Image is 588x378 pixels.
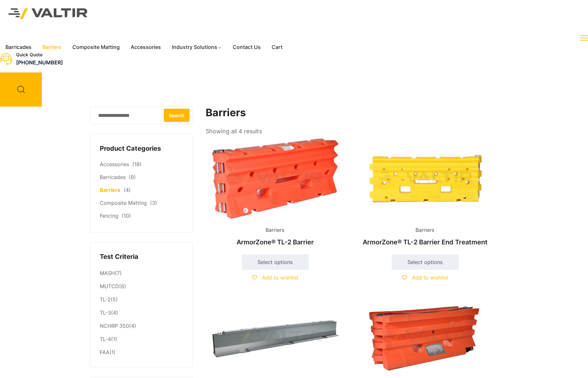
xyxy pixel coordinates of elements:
li: (1) [100,333,183,346]
a: TL-2 [100,296,111,303]
a: Accessories [100,161,129,167]
a: Industry Solutions [166,43,227,52]
a: Select options for “ArmorZone® TL-2 Barrier” [242,254,309,270]
li: (7) [100,267,183,280]
a: BarriersArmorZone® TL-2 Barrier End Treatment [356,137,495,249]
a: Barricades [100,174,126,180]
span: Add to wishlist [412,274,448,281]
a: Fencing [100,213,118,219]
a: Add to wishlist [252,273,298,283]
li: (4) [100,319,183,333]
a: Contact Us [227,43,266,52]
a: Composite Matting [100,200,147,206]
a: TL-4 [100,336,111,342]
a: Barriers [100,187,120,193]
h4: Product Categories [100,144,183,154]
span: (8) [129,174,136,180]
a: NCHRP 350 [100,323,129,329]
h4: Test Criteria [100,252,183,262]
span: Add to wishlist [262,274,298,281]
button: Search [164,109,190,122]
span: (10) [122,213,131,219]
h2: ArmorZone® TL-2 Barrier [206,235,345,249]
li: (6) [100,280,183,293]
a: MASH [100,270,115,276]
span: Barriers [411,225,439,235]
a: BarriersArmorZone® TL-2 Barrier [206,137,345,249]
span: (18) [132,161,142,167]
a: Cart [266,43,288,52]
li: (4) [100,306,183,319]
a: Barriers [37,43,67,52]
a: Add to wishlist [402,273,448,283]
h2: ArmorZone® TL-2 Barrier End Treatment [356,235,495,249]
a: Accessories [125,43,166,52]
a: Composite Matting [67,43,125,52]
a: [PHONE_NUMBER] [16,59,63,66]
h1: Barriers [206,107,495,119]
li: (5) [100,293,183,306]
a: MUTCD [100,283,119,289]
a: TL-3 [100,309,111,316]
span: (4) [124,187,131,193]
a: Select options for “ArmorZone® TL-2 Barrier End Treatment” [392,254,459,270]
span: (3) [150,200,157,206]
button: menu toggle [580,34,588,42]
li: (1) [100,346,183,358]
p: Showing all 4 results [206,126,262,137]
div: Quick Quote [16,52,63,58]
a: FAA [100,349,109,355]
span: Barriers [261,225,289,235]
